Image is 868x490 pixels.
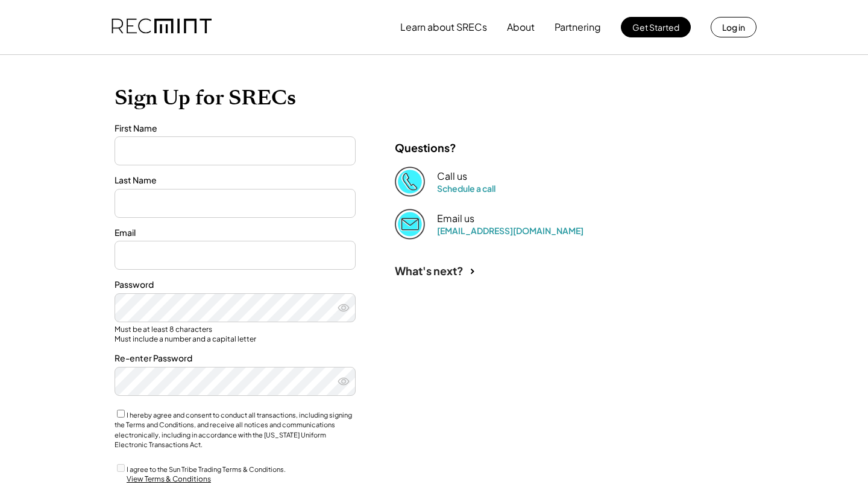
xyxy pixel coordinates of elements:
h1: Sign Up for SRECs [115,85,753,110]
div: First Name [115,122,356,135]
label: I hereby agree and consent to conduct all transactions, including signing the Terms and Condition... [115,411,352,449]
div: Password [115,279,356,291]
div: Email us [437,212,474,225]
div: Must be at least 8 characters Must include a number and a capital letter [115,325,356,343]
img: Email%202%403x.png [395,209,425,239]
label: I agree to the Sun Tribe Trading Terms & Conditions. [127,465,286,473]
div: Call us [437,170,467,183]
div: What's next? [395,264,464,278]
button: Get Started [621,17,691,37]
div: Re-enter Password [115,352,356,364]
img: Phone%20copy%403x.png [395,167,425,197]
button: Learn about SRECs [400,15,487,39]
button: Log in [711,17,756,37]
button: About [507,15,535,39]
div: Questions? [395,141,456,154]
div: Email [115,227,356,239]
img: recmint-logotype%403x.png [112,7,212,48]
button: Partnering [555,15,601,39]
div: Last Name [115,174,356,186]
div: View Terms & Conditions [127,474,211,485]
a: [EMAIL_ADDRESS][DOMAIN_NAME] [437,225,583,236]
a: Schedule a call [437,183,495,194]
